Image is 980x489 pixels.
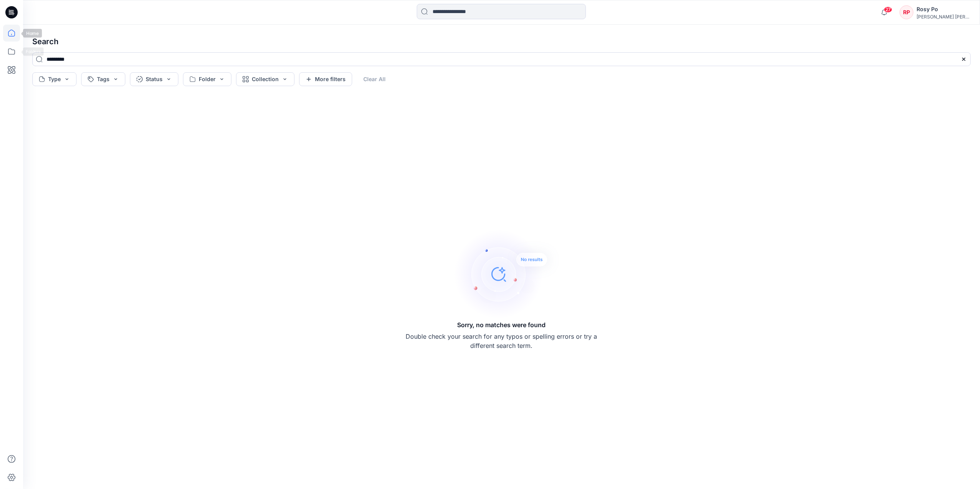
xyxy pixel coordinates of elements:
div: Rosy Po [917,5,970,14]
img: Sorry, no matches were found [454,228,562,320]
button: Type [32,72,77,86]
button: Folder [183,72,231,86]
div: [PERSON_NAME] [PERSON_NAME] [917,14,970,20]
button: Tags [81,72,125,86]
span: 27 [884,7,892,13]
p: Double check your search for any typos or spelling errors or try a different search term. [406,332,598,350]
h5: Sorry, no matches were found [458,320,546,329]
button: Status [130,72,178,86]
div: RP [900,5,913,19]
button: More filters [299,72,352,86]
h4: Search [26,31,977,52]
button: Collection [236,72,294,86]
